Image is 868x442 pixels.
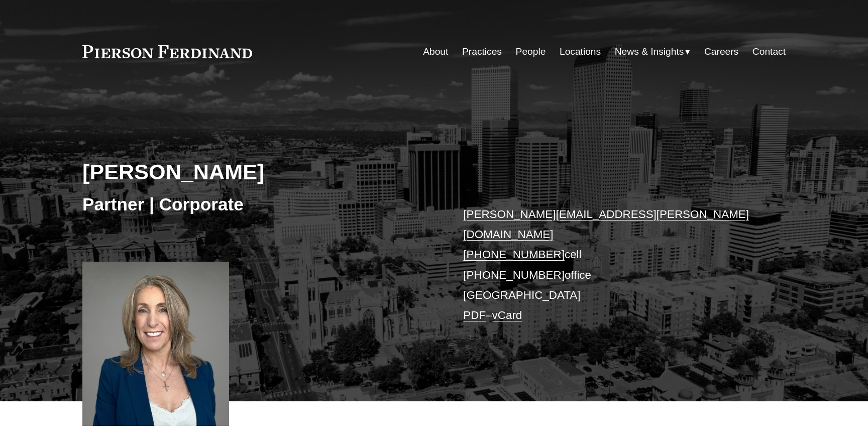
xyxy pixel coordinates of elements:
[463,204,756,326] p: cell office [GEOGRAPHIC_DATA] –
[516,42,546,61] a: People
[463,208,749,241] a: [PERSON_NAME][EMAIL_ADDRESS][PERSON_NAME][DOMAIN_NAME]
[82,159,434,185] h2: [PERSON_NAME]
[82,193,434,215] h3: Partner | Corporate
[462,42,502,61] a: Practices
[463,309,486,321] a: PDF
[463,269,565,281] a: [PHONE_NUMBER]
[560,42,601,61] a: Locations
[423,42,448,61] a: About
[615,42,691,61] a: folder dropdown
[615,43,684,61] span: News & Insights
[492,309,522,321] a: vCard
[752,42,786,61] a: Contact
[704,42,738,61] a: Careers
[463,248,565,261] a: [PHONE_NUMBER]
